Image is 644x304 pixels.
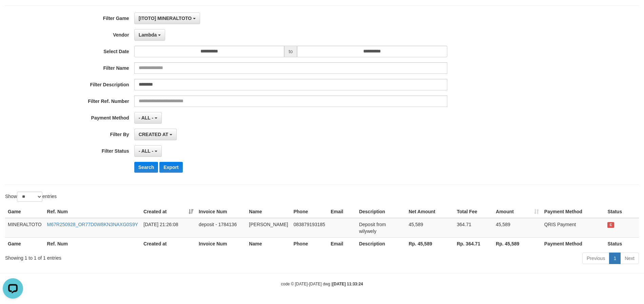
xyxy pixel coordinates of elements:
a: 1 [609,253,621,264]
th: Name [246,237,291,250]
button: Lambda [134,29,165,41]
th: Total Fee [454,205,493,218]
th: Invoice Num [196,237,246,250]
small: code © [DATE]-[DATE] dwg | [281,282,363,286]
button: - ALL - [134,112,162,124]
th: Rp. 364.71 [454,237,493,250]
td: 45,589 [406,218,454,238]
td: 083879193185 [291,218,328,238]
th: Phone [291,205,328,218]
label: Show entries [5,192,57,202]
div: Showing 1 to 1 of 1 entries [5,252,263,261]
td: [PERSON_NAME] [246,218,291,238]
span: CREATED AT [139,132,169,137]
th: Payment Method [542,237,605,250]
span: Lambda [139,32,157,38]
span: - ALL - [139,148,154,154]
th: Status [605,205,639,218]
td: deposit - 1784136 [196,218,246,238]
button: CREATED AT [134,129,177,140]
th: Rp. 45,589 [493,237,542,250]
th: Rp. 45,589 [406,237,454,250]
td: 364.71 [454,218,493,238]
th: Invoice Num [196,205,246,218]
th: Ref. Num [44,205,141,218]
th: Email [328,205,356,218]
th: Phone [291,237,328,250]
select: Showentries [17,192,42,202]
th: Game [5,205,44,218]
button: Search [134,162,158,173]
button: - ALL - [134,145,162,157]
th: Amount: activate to sort column ascending [493,205,542,218]
td: QRIS Payment [542,218,605,238]
th: Ref. Num [44,237,141,250]
th: Email [328,237,356,250]
button: [ITOTO] MINERALTOTO [134,13,200,24]
a: Next [620,253,639,264]
th: Description [356,237,406,250]
th: Net Amount [406,205,454,218]
th: Status [605,237,639,250]
th: Game [5,237,44,250]
td: [DATE] 21:26:08 [141,218,196,238]
a: Previous [582,253,609,264]
span: to [284,46,297,57]
th: Description [356,205,406,218]
button: Open LiveChat chat widget [3,3,23,23]
td: MINERALTOTO [5,218,44,238]
span: [ITOTO] MINERALTOTO [139,16,192,21]
span: EXPIRED [607,222,614,228]
th: Created at [141,237,196,250]
td: 45,589 [493,218,542,238]
strong: [DATE] 11:33:24 [332,282,363,286]
button: Export [159,162,182,173]
th: Created at: activate to sort column ascending [141,205,196,218]
td: Deposit from wilywely [356,218,406,238]
th: Payment Method [542,205,605,218]
th: Name [246,205,291,218]
span: - ALL - [139,115,154,121]
a: M67R250928_OR77D0W8KN3NAXG0S9Y [47,222,138,227]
